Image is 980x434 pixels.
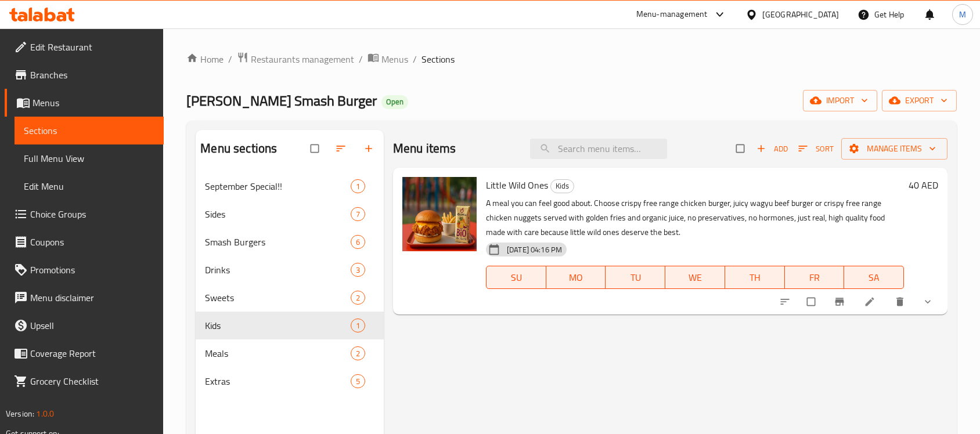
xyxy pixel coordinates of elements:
div: items [351,319,365,332]
img: Little Wild Ones [402,177,477,251]
div: Smash Burgers6 [196,228,384,256]
span: Menus [33,96,154,110]
div: Extras5 [196,367,384,395]
button: MO [546,266,606,289]
span: export [891,93,947,108]
span: Edit Menu [24,179,154,193]
span: import [812,93,868,108]
span: Add item [754,140,791,158]
span: TU [610,269,661,286]
button: Add [754,140,791,158]
span: Sort [798,142,834,155]
button: SA [844,266,904,289]
button: delete [887,289,915,314]
li: / [359,52,363,66]
span: Open [381,97,408,107]
span: Version: [6,406,34,421]
span: Add [756,142,788,155]
button: TU [606,266,665,289]
a: Promotions [5,256,164,284]
span: Edit Restaurant [30,40,154,54]
span: FR [790,269,840,286]
span: Select to update [800,291,824,313]
div: Sides7 [196,200,384,228]
span: Smash Burgers [205,235,351,249]
div: [GEOGRAPHIC_DATA] [762,8,839,21]
span: 1.0.0 [36,406,54,421]
a: Menus [5,89,164,117]
span: 3 [351,265,365,276]
span: Menu disclaimer [30,291,154,305]
span: SU [491,269,542,286]
a: Choice Groups [5,200,164,228]
span: SA [849,269,899,286]
span: Kids [205,319,351,332]
div: Sweets2 [196,284,384,312]
span: Coverage Report [30,346,154,360]
span: Select all sections [304,138,328,160]
span: 5 [351,376,365,387]
a: Menu disclaimer [5,284,164,312]
h6: 40 AED [909,177,938,193]
span: Drinks [205,263,351,277]
a: Edit Menu [15,172,164,200]
span: M [959,8,966,21]
button: Branch-specific-item [827,289,855,314]
div: Menu-management [636,8,708,21]
span: 1 [351,320,365,331]
span: Full Menu View [24,151,154,165]
div: Drinks3 [196,256,384,284]
span: WE [670,269,720,286]
li: / [413,52,417,66]
div: Kids [550,179,574,193]
span: 2 [351,348,365,359]
svg: Show Choices [922,296,934,308]
li: / [228,52,232,66]
span: Sort items [791,140,841,158]
span: Choice Groups [30,207,154,221]
div: Meals2 [196,339,384,367]
div: September Special!!1 [196,172,384,200]
a: Branches [5,61,164,89]
span: Coupons [30,235,154,249]
button: SU [486,266,546,289]
span: Grocery Checklist [30,374,154,388]
span: Sweets [205,291,351,305]
span: Upsell [30,319,154,332]
span: Branches [30,68,154,82]
a: Menus [368,52,408,67]
span: Menus [381,52,408,66]
span: Meals [205,346,351,360]
span: Sides [205,207,351,221]
div: items [351,291,365,305]
span: [PERSON_NAME] Smash Burger [186,88,377,114]
a: Grocery Checklist [5,367,164,395]
a: Home [186,52,224,66]
span: Select section [729,138,754,160]
div: items [351,374,365,388]
a: Edit Restaurant [5,33,164,61]
span: September Special!! [205,179,351,193]
a: Upsell [5,312,164,339]
button: Add section [356,136,384,161]
div: items [351,235,365,249]
span: 7 [351,209,365,220]
span: Sections [24,124,154,138]
span: Sections [421,52,455,66]
p: A meal you can feel good about. Choose crispy free range chicken burger, juicy wagyu beef burger ... [486,196,904,240]
div: Extras [205,374,351,388]
button: TH [725,266,785,289]
a: Edit menu item [864,296,878,308]
span: TH [730,269,780,286]
span: Little Wild Ones [486,176,548,194]
span: MO [551,269,601,286]
span: 1 [351,181,365,192]
span: Promotions [30,263,154,277]
span: [DATE] 04:16 PM [502,244,567,255]
h2: Menu sections [200,140,277,157]
button: Manage items [841,138,947,160]
span: Kids [551,179,574,193]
